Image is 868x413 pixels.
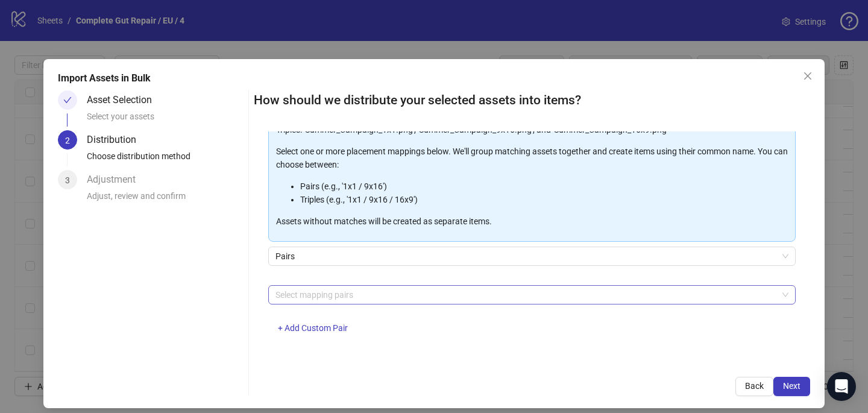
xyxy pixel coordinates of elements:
[87,110,244,130] div: Select your assets
[773,377,810,396] button: Next
[254,90,810,110] h2: How should we distribute your selected assets into items?
[65,136,70,145] span: 2
[300,180,788,193] li: Pairs (e.g., '1x1 / 9x16')
[63,96,72,104] span: check
[275,247,788,265] span: Pairs
[276,145,788,171] p: Select one or more placement mappings below. We'll group matching assets together and create item...
[735,377,773,396] button: Back
[278,323,348,333] span: + Add Custom Pair
[87,130,146,150] div: Distribution
[58,71,810,86] div: Import Assets in Bulk
[268,319,357,338] button: + Add Custom Pair
[87,150,244,170] div: Choose distribution method
[65,175,70,185] span: 3
[803,71,813,81] span: close
[87,90,162,110] div: Asset Selection
[300,193,788,206] li: Triples (e.g., '1x1 / 9x16 / 16x9')
[87,170,145,189] div: Adjustment
[276,215,788,228] p: Assets without matches will be created as separate items.
[783,381,800,391] span: Next
[827,372,856,401] div: Open Intercom Messenger
[745,381,764,391] span: Back
[798,66,817,86] button: Close
[87,189,244,210] div: Adjust, review and confirm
